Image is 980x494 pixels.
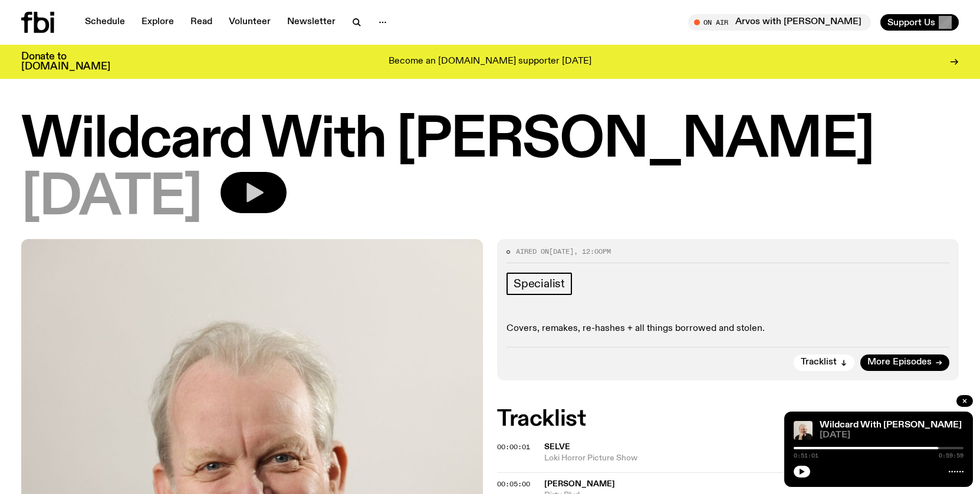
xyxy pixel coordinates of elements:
a: Newsletter [280,14,343,31]
span: [DATE] [549,247,574,256]
button: 00:05:00 [497,481,530,488]
h3: Donate to [DOMAIN_NAME] [21,52,110,72]
span: [PERSON_NAME] [544,480,615,488]
span: 0:59:59 [939,453,963,459]
span: Selve [544,443,570,451]
h2: Tracklist [497,409,959,430]
span: Aired on [516,247,549,256]
span: 0:51:01 [794,453,818,459]
span: Specialist [514,277,565,290]
p: Become an [DOMAIN_NAME] supporter [DATE] [389,57,591,67]
button: 00:00:01 [497,444,530,450]
a: Schedule [78,14,132,31]
button: On AirArvos with [PERSON_NAME] [688,14,871,31]
a: Wildcard With [PERSON_NAME] [820,420,962,430]
a: More Episodes [860,354,949,371]
span: 00:05:00 [497,479,530,489]
span: Loki Horror Picture Show [544,453,856,464]
span: 00:00:01 [497,442,530,452]
span: [DATE] [21,172,202,225]
a: Read [183,14,219,31]
a: Volunteer [222,14,278,31]
button: Support Us [880,14,959,31]
h1: Wildcard With [PERSON_NAME] [21,114,959,167]
a: Explore [134,14,181,31]
p: Covers, remakes, re-hashes + all things borrowed and stolen. [507,323,949,334]
span: , 12:00pm [574,247,611,256]
button: Tracklist [794,354,854,371]
span: [DATE] [820,431,963,440]
span: Tracklist [801,358,837,367]
img: Stuart is smiling charmingly, wearing a black t-shirt against a stark white background. [794,421,813,440]
span: Support Us [887,17,935,28]
span: More Episodes [867,358,932,367]
a: Specialist [507,273,572,295]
